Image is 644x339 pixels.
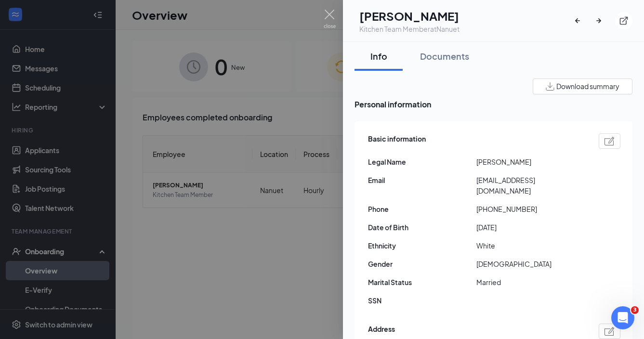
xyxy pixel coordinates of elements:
[368,204,476,214] span: Phone
[476,222,585,233] span: [DATE]
[556,81,619,91] span: Download summary
[533,78,632,94] button: Download summary
[368,240,476,251] span: Ethnicity
[359,24,460,34] div: Kitchen Team Member at Nanuet
[368,175,476,185] span: Email
[619,16,629,26] svg: ExternalLink
[573,12,590,29] button: ArrowLeftNew
[368,133,426,149] span: Basic information
[573,16,582,26] svg: ArrowLeftNew
[420,50,469,62] div: Documents
[476,156,585,167] span: [PERSON_NAME]
[359,8,460,24] h1: [PERSON_NAME]
[476,240,585,251] span: White
[364,50,393,62] div: Info
[476,259,585,269] span: [DEMOGRAPHIC_DATA]
[631,306,639,314] span: 3
[355,98,632,110] span: Personal information
[594,16,604,26] svg: ArrowRight
[368,295,476,306] span: SSN
[368,277,476,287] span: Marital Status
[476,277,585,287] span: Married
[476,204,585,214] span: [PHONE_NUMBER]
[611,306,634,329] iframe: Intercom live chat
[615,12,632,29] button: ExternalLink
[368,324,395,339] span: Address
[368,156,476,167] span: Legal Name
[594,12,611,29] button: ArrowRight
[368,222,476,233] span: Date of Birth
[368,259,476,269] span: Gender
[476,175,585,196] span: [EMAIL_ADDRESS][DOMAIN_NAME]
